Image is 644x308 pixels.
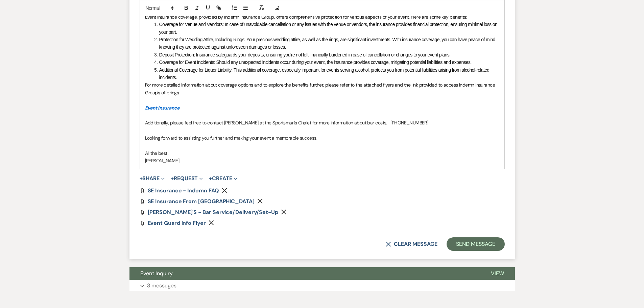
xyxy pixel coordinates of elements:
[145,119,499,126] p: Additionally, please feel free to contact [PERSON_NAME] at the Sportsman's Chalet for more inform...
[129,267,480,280] button: Event Inquiry
[145,157,499,164] p: [PERSON_NAME]
[171,176,203,181] button: Request
[148,210,278,215] a: [PERSON_NAME]'s - Bar service/delivery/set-up
[140,176,143,181] span: +
[145,105,180,111] a: Event Insurance
[145,82,496,95] span: For more detailed information about coverage options and to explore the benefits further, please ...
[145,134,499,142] p: Looking forward to assisting you further and making your event a memorable success.
[159,37,497,50] span: Protection for Wedding Attire, Including Rings: Your precious wedding attire, as well as the ring...
[129,280,515,291] button: 3 messages
[491,270,504,277] span: View
[447,237,504,251] button: Send Message
[159,22,499,34] span: Coverage for Venue and Vendors: In case of unavoidable cancellation or any issues with the venue ...
[140,176,165,181] button: Share
[386,241,437,247] button: Clear message
[159,52,451,57] span: Deposit Protection: Insurance safeguards your deposits, ensuring you're not left financially burd...
[159,60,472,65] span: Coverage for Event Incidents: Should any unexpected incidents occur during your event, the insura...
[480,267,515,280] button: View
[147,281,176,290] p: 3 messages
[148,220,206,226] a: Event Guard Info Flyer
[145,14,467,20] span: Event insurance coverage, provided by Indemn Insurance Group, offers comprehensive protection for...
[148,188,219,193] a: SE Insurance - Indemn FAQ
[148,198,255,205] span: SE Insurance from [GEOGRAPHIC_DATA]
[148,219,206,227] span: Event Guard Info Flyer
[209,176,237,181] button: Create
[159,67,491,80] span: Additional Coverage for Liquor Liability: This additional coverage, especially important for even...
[171,176,174,181] span: +
[145,149,499,157] p: All the best,
[148,187,219,194] span: SE Insurance - Indemn FAQ
[140,270,173,277] span: Event Inquiry
[209,176,212,181] span: +
[148,199,255,204] a: SE Insurance from [GEOGRAPHIC_DATA]
[148,209,278,216] span: [PERSON_NAME]'s - Bar service/delivery/set-up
